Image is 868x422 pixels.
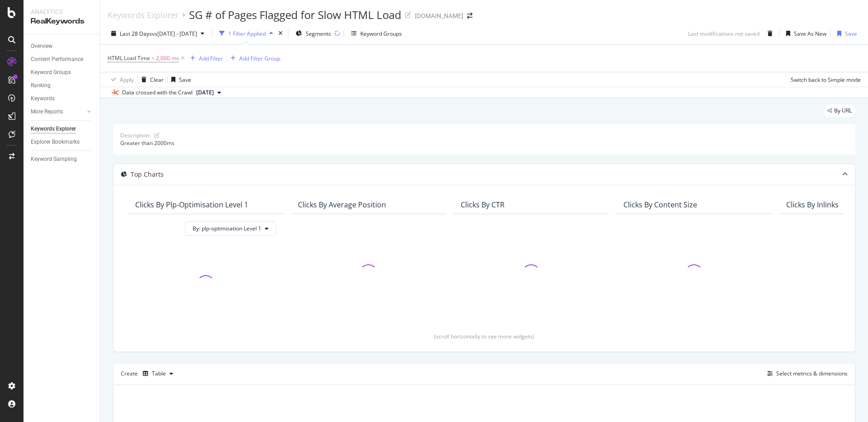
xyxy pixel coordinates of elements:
a: Keyword Groups [31,68,94,77]
div: 1 Filter Applied [228,30,266,38]
a: Ranking [31,81,94,90]
span: HTML Load Time [108,54,150,62]
div: Keyword Sampling [31,155,77,164]
div: Top Charts [131,170,164,179]
div: legacy label [824,104,855,117]
div: Content Performance [31,55,83,64]
span: Segments [306,30,331,38]
button: Clear [138,72,164,87]
button: Table [139,366,177,381]
div: Data crossed with the Crawl [122,89,193,97]
div: Clear [150,76,164,84]
div: Clicks By Content Size [623,200,697,209]
div: Save [845,30,857,38]
a: Keywords [31,94,94,103]
a: Keyword Sampling [31,155,94,164]
span: By URL [834,108,852,113]
span: By: plp-optimisation Level 1 [193,225,261,232]
div: Table [152,371,166,376]
div: Select metrics & dimensions [776,370,848,377]
a: Keywords Explorer [31,124,94,134]
button: Save [834,26,857,41]
a: Content Performance [31,55,94,64]
span: 2025 Aug. 31st [196,89,214,97]
div: Overview [31,42,52,51]
button: By: plp-optimisation Level 1 [185,221,276,236]
button: Select metrics & dimensions [764,368,848,379]
div: Keyword Groups [360,30,402,38]
div: More Reports [31,107,63,117]
div: Analytics [31,7,93,16]
div: (scroll horizontally to see more widgets) [124,333,844,340]
a: Overview [31,42,94,51]
a: More Reports [31,107,85,117]
div: SG # of Pages Flagged for Slow HTML Load [189,7,401,23]
div: Explorer Bookmarks [31,137,80,147]
div: Keywords Explorer [31,124,76,134]
div: Save [179,76,191,84]
a: Explorer Bookmarks [31,137,94,147]
div: Clicks By Average Position [298,200,386,209]
div: Create [121,366,177,381]
button: [DATE] [193,87,225,98]
div: Description: [120,131,151,139]
div: Clicks By Inlinks [786,200,839,209]
div: Ranking [31,81,51,90]
div: Keyword Groups [31,68,71,77]
span: vs [DATE] - [DATE] [152,30,197,38]
button: Save As New [783,26,826,41]
button: Segments [292,26,335,41]
div: Add Filter [199,55,223,62]
div: Switch back to Simple mode [791,76,861,84]
button: Add Filter Group [227,53,280,64]
div: Apply [120,76,134,84]
div: Clicks By plp-optimisation Level 1 [135,200,248,209]
div: arrow-right-arrow-left [467,13,472,19]
button: 1 Filter Applied [216,26,277,41]
div: RealKeywords [31,16,93,27]
div: times [277,29,284,38]
span: Last 28 Days [120,30,152,38]
div: Keywords [31,94,55,103]
div: Save As New [794,30,826,38]
div: Last modifications not saved [688,30,759,38]
div: Add Filter Group [239,55,280,62]
span: 2,000 ms [156,52,179,65]
a: Keywords Explorer [108,10,179,20]
div: [DOMAIN_NAME] [415,11,463,20]
div: Greater than 2000ms [120,139,848,147]
button: Save [168,72,191,87]
button: Keyword Groups [348,26,406,41]
button: Last 28 Daysvs[DATE] - [DATE] [108,26,208,41]
div: Clicks By CTR [461,200,505,209]
button: Switch back to Simple mode [787,72,861,87]
button: Add Filter [187,53,223,64]
span: > [151,54,155,62]
button: Apply [108,72,134,87]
